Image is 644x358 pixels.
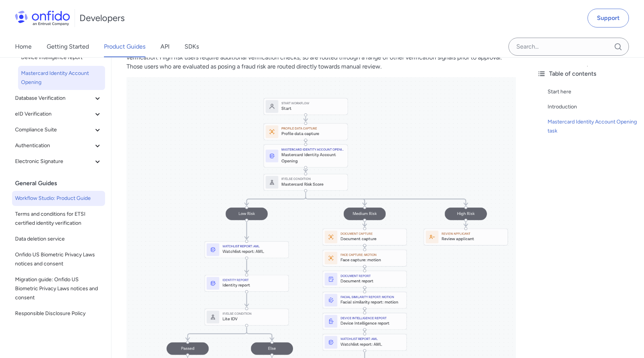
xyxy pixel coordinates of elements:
[537,69,638,78] div: Table of contents
[12,91,105,106] button: Database Verification
[15,194,102,203] span: Workflow Studio: Product Guide
[15,210,102,228] span: Terms and conditions for ETSI certified identity verification
[79,12,125,24] h1: Developers
[15,250,102,268] span: Onfido US Biometric Privacy Laws notices and consent
[12,207,105,231] a: Terms and conditions for ETSI certified identity verification
[12,107,105,122] button: eID Verification
[15,309,102,318] span: Responsible Disclosure Policy
[18,50,105,65] a: Device Intelligence report
[21,53,102,62] span: Device Intelligence report
[12,138,105,153] button: Authentication
[15,157,93,166] span: Electronic Signature
[12,232,105,247] a: Data deletion service
[15,141,93,150] span: Authentication
[508,38,629,56] input: Onfido search input field
[548,87,638,96] a: Start here
[548,102,638,111] a: Introduction
[185,36,199,57] a: SDKs
[12,191,105,206] a: Workflow Studio: Product Guide
[15,36,32,57] a: Home
[548,117,638,136] a: Mastercard Identity Account Opening task
[15,176,108,191] div: General Guides
[12,122,105,137] button: Compliance Suite
[12,154,105,169] button: Electronic Signature
[160,36,169,57] a: API
[15,275,102,302] span: Migration guide: Onfido US Biometric Privacy Laws notices and consent
[104,36,145,57] a: Product Guides
[21,69,102,87] span: Mastercard Identity Account Opening
[12,247,105,271] a: Onfido US Biometric Privacy Laws notices and consent
[15,11,70,26] img: Onfido Logo
[15,94,93,103] span: Database Verification
[15,110,93,119] span: eID Verification
[47,36,89,57] a: Getting Started
[12,272,105,305] a: Migration guide: Onfido US Biometric Privacy Laws notices and consent
[15,235,102,244] span: Data deletion service
[18,66,105,90] a: Mastercard Identity Account Opening
[15,125,93,134] span: Compliance Suite
[12,306,105,321] a: Responsible Disclosure Policy
[588,9,629,27] a: Support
